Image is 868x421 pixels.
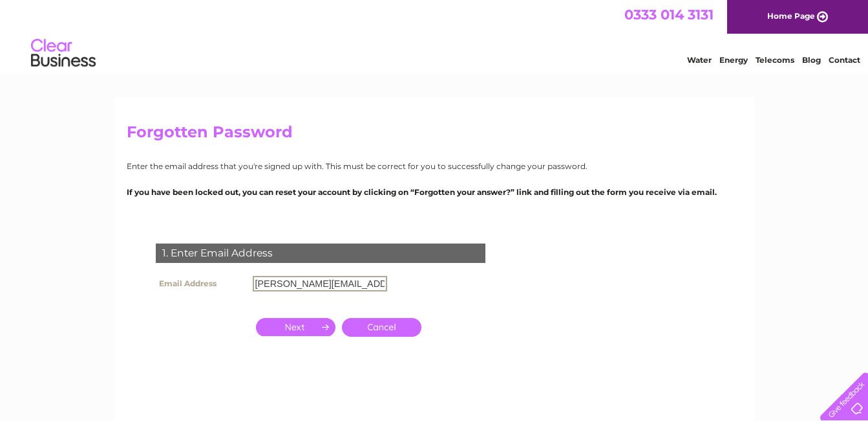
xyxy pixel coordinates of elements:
a: Cancel [342,318,421,337]
a: Energy [719,55,748,65]
p: Enter the email address that you're signed up with. This must be correct for you to successfully ... [127,160,742,172]
h2: Forgotten Password [127,123,742,148]
p: If you have been locked out, you can reset your account by clicking on “Forgotten your answer?” l... [127,186,742,198]
div: Clear Business is a trading name of Verastar Limited (registered in [GEOGRAPHIC_DATA] No. 3667643... [129,7,740,63]
a: 0333 014 3131 [624,6,714,23]
th: Email Address [153,273,249,295]
a: Telecoms [756,55,794,65]
a: Blog [802,55,821,65]
a: Water [687,55,712,65]
img: logo.png [30,34,96,73]
div: 1. Enter Email Address [156,244,485,263]
a: Contact [829,55,860,65]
